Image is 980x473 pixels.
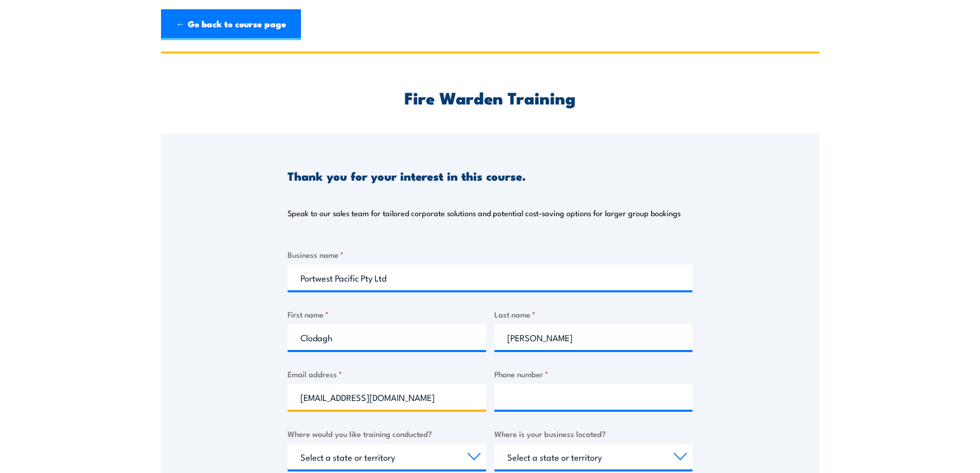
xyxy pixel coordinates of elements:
[288,90,692,104] h2: Fire Warden Training
[494,308,693,320] label: Last name
[288,428,486,440] label: Where would you like training conducted?
[288,170,526,182] h3: Thank you for your interest in this course.
[288,208,681,218] p: Speak to our sales team for tailored corporate solutions and potential cost-saving options for la...
[494,368,693,380] label: Phone number
[494,428,693,440] label: Where is your business located?
[288,368,486,380] label: Email address
[288,308,486,320] label: First name
[161,9,301,40] a: ← Go back to course page
[288,249,692,260] label: Business name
